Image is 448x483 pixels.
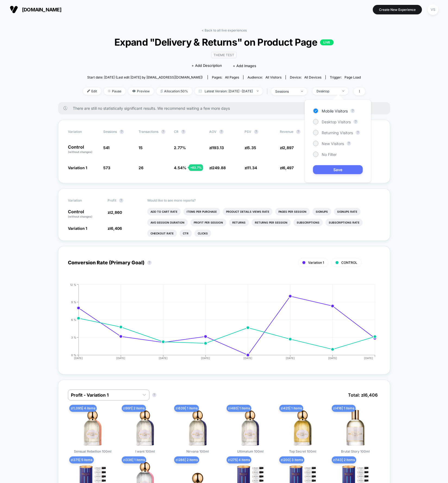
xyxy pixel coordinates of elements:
span: Top Secret 100ml [289,449,316,453]
span: CR [174,130,178,134]
img: edit [87,90,90,92]
img: I want 100ml [126,409,164,447]
tspan: [DATE] [328,356,337,360]
span: Edit [83,87,101,95]
div: sessions [275,89,297,93]
span: [DOMAIN_NAME] [22,7,61,12]
a: < Back to all live experiences [202,28,247,32]
tspan: [DATE] [201,356,210,360]
span: I want 100ml [135,449,155,453]
span: 249.88 [212,165,226,170]
span: zł 200 | 3 items [279,456,304,463]
span: Page Load [344,75,361,79]
span: AOV [209,130,217,134]
button: ? [347,141,351,146]
button: ? [119,198,123,203]
button: ? [219,130,224,134]
span: zł [280,145,294,150]
span: 15 [139,145,143,150]
span: zł [280,165,294,170]
span: 2,860 [111,210,122,215]
button: ? [120,130,124,134]
img: Top Secret 100ml [284,409,322,447]
div: Audience: [248,75,281,79]
button: ? [152,393,156,397]
p: Control [68,145,98,154]
span: CONTROL [341,261,357,265]
span: Sessions [103,130,117,134]
img: calendar [199,90,202,92]
span: zł [209,165,226,170]
span: Ultimatum 100ml [237,449,264,453]
button: [DOMAIN_NAME] [8,5,63,14]
span: There are still no statistically significant results. We recommend waiting a few more days [73,106,379,111]
img: Ultimatum 100ml [231,409,269,447]
span: No Filter [322,152,337,157]
tspan: 12 % [70,283,76,286]
span: Total: zł 6,406 [345,390,380,400]
li: Returns [229,219,249,226]
img: end [301,91,303,92]
span: Variation [68,198,98,203]
span: zł 375 | 5 items [69,456,94,463]
span: Revenue [280,130,293,134]
div: VS [428,4,438,15]
span: 573 [103,165,110,170]
span: Sensual Rebellion 100ml [74,449,111,453]
tspan: 9 % [71,300,76,303]
span: zł [108,210,122,215]
span: 6,406 [111,226,122,231]
span: zł 416 | 1 items [332,405,355,412]
span: + Add Images [233,64,256,68]
span: | [265,87,271,95]
tspan: [DATE] [364,356,373,360]
span: + Add Description [192,63,222,68]
img: rebalance [161,90,163,93]
span: (without changes) [68,150,92,153]
span: Preview [128,87,154,95]
div: Desktop [317,89,338,93]
tspan: 0 % [71,353,76,356]
span: zł 275 | 4 items [227,456,251,463]
button: ? [161,130,165,134]
span: 5.35 [248,145,256,150]
li: Pages Per Session [275,208,310,215]
span: Profit [108,198,116,202]
li: Subscriptions [293,219,323,226]
span: 4.54 % [174,165,186,170]
li: Signups Rate [334,208,361,215]
li: Signups [312,208,331,215]
span: 2.77 % [174,145,186,150]
span: (without changes) [68,215,92,218]
button: ? [181,130,186,134]
img: end [257,90,259,92]
span: zł 480 | 1 items [227,405,251,412]
span: 193.13 [212,145,224,150]
span: zł [245,165,257,170]
span: 541 [103,145,109,150]
tspan: [DATE] [116,356,125,360]
span: Allocation: 50% [156,87,192,95]
img: Visually logo [10,5,18,14]
span: Start date: [DATE] (Last edit [DATE] by [EMAIL_ADDRESS][DOMAIN_NAME]) [87,75,203,79]
li: Profit Per Session [190,219,226,226]
span: Theme Test [211,52,237,58]
img: Sensual Rebellion 100ml [74,409,112,447]
span: zł [108,226,122,231]
span: Brutal Story 100ml [341,449,370,453]
tspan: [DATE] [243,356,252,360]
button: ? [350,109,355,113]
tspan: 3 % [71,335,76,339]
span: Variation 1 [68,165,87,170]
div: Trigger: [330,75,361,79]
li: Returns Per Session [252,219,291,226]
span: Variation 1 [308,261,324,265]
span: Device: [286,75,325,79]
button: ? [356,130,360,135]
span: Desktop Visitors [322,120,351,124]
li: Product Details Views Rate [223,208,272,215]
span: Returning Visitors [322,130,353,135]
button: VS [426,4,440,15]
span: zł 143 | 2 items [332,456,356,463]
span: zł 1,095 | 4 items [69,405,97,412]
